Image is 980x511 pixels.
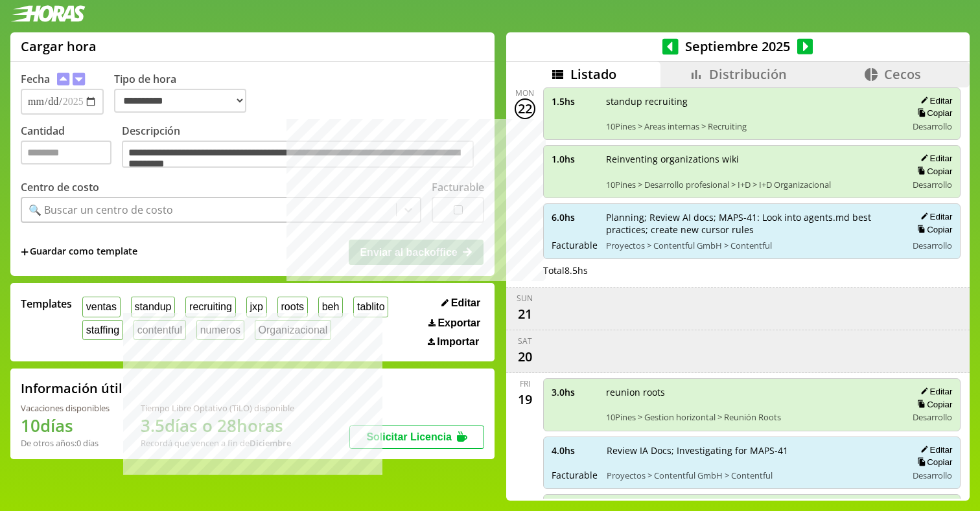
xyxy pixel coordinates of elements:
div: Recordá que vencen a fin de [141,437,294,449]
div: Total 8.5 hs [543,264,961,277]
span: Importar [437,336,479,348]
span: Facturable [552,469,598,481]
div: scrollable content [506,87,970,499]
span: 10Pines > Desarrollo profesional > I+D > I+D Organizacional [606,179,898,190]
span: +Guardar como template [21,245,137,259]
span: Templates [21,297,72,311]
button: Editar [916,211,952,222]
button: Editar [916,95,952,106]
span: Planning; Review AI docs; MAPS-41: Look into agents.md best practices; create new cursor rules [606,211,898,236]
button: Editar [437,297,484,310]
button: Editar [916,153,952,164]
span: Review IA Docs; Investigating for MAPS-41 [607,444,898,457]
span: 4.0 hs [552,444,598,457]
span: 3.0 hs [552,386,597,398]
button: Copiar [913,224,952,235]
button: Exportar [425,317,484,330]
button: contentful [134,320,186,340]
div: Sun [517,293,533,304]
span: Septiembre 2025 [679,38,797,55]
button: Copiar [913,108,952,119]
button: roots [277,297,308,317]
span: reunion roots [606,386,898,398]
button: Editar [916,444,952,455]
span: 1.5 hs [552,95,597,108]
span: 10Pines > Gestion horizontal > Reunión Roots [606,411,898,423]
span: Proyectos > Contentful GmbH > Contentful [607,470,898,481]
div: Vacaciones disponibles [21,402,110,414]
span: 10Pines > Areas internas > Recruiting [606,120,898,132]
button: recruiting [185,297,235,317]
span: Desarrollo [913,470,952,481]
div: 19 [515,389,535,410]
input: Cantidad [21,141,111,165]
button: Editar [916,386,952,397]
button: beh [318,297,343,317]
button: Copiar [913,166,952,177]
span: Editar [451,297,480,309]
label: Fecha [21,72,50,86]
h1: 3.5 días o 28 horas [141,414,294,437]
button: numeros [196,320,244,340]
button: Copiar [913,399,952,410]
span: Listado [570,65,616,83]
div: 20 [515,346,535,367]
span: Reinventing organizations wiki [606,153,898,165]
span: Proyectos > Contentful GmbH > Contentful [606,240,898,251]
span: + [21,245,29,259]
span: standup recruiting [606,95,898,108]
img: logotipo [10,5,86,22]
div: 21 [515,304,535,324]
div: De otros años: 0 días [21,437,110,449]
span: Cecos [884,65,921,83]
span: 6.0 hs [552,211,597,223]
h2: Información útil [21,380,122,397]
span: Facturable [552,239,597,251]
h1: Cargar hora [21,38,97,55]
span: Exportar [437,317,480,329]
span: Desarrollo [913,179,952,190]
div: Fri [520,378,530,389]
label: Centro de costo [21,180,99,194]
div: 🔍 Buscar un centro de costo [29,203,173,217]
button: tablito [353,297,388,317]
button: Organizacional [255,320,331,340]
div: 22 [515,98,535,119]
button: Copiar [913,457,952,468]
textarea: Descripción [122,141,474,168]
span: Solicitar Licencia [366,431,452,442]
label: Descripción [122,124,484,171]
span: 1.0 hs [552,153,597,165]
span: Desarrollo [913,411,952,423]
button: Solicitar Licencia [349,426,484,449]
span: Distribución [709,65,787,83]
label: Tipo de hora [114,72,257,115]
label: Cantidad [21,124,122,171]
div: Sat [518,335,532,346]
span: Desarrollo [913,120,952,132]
button: ventas [82,297,121,317]
select: Tipo de hora [114,89,246,113]
b: Diciembre [250,437,291,449]
button: jxp [246,297,267,317]
button: staffing [82,320,123,340]
button: standup [131,297,176,317]
label: Facturable [432,180,484,194]
div: Tiempo Libre Optativo (TiLO) disponible [141,402,294,414]
div: Mon [515,87,534,98]
h1: 10 días [21,414,110,437]
span: Desarrollo [913,240,952,251]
